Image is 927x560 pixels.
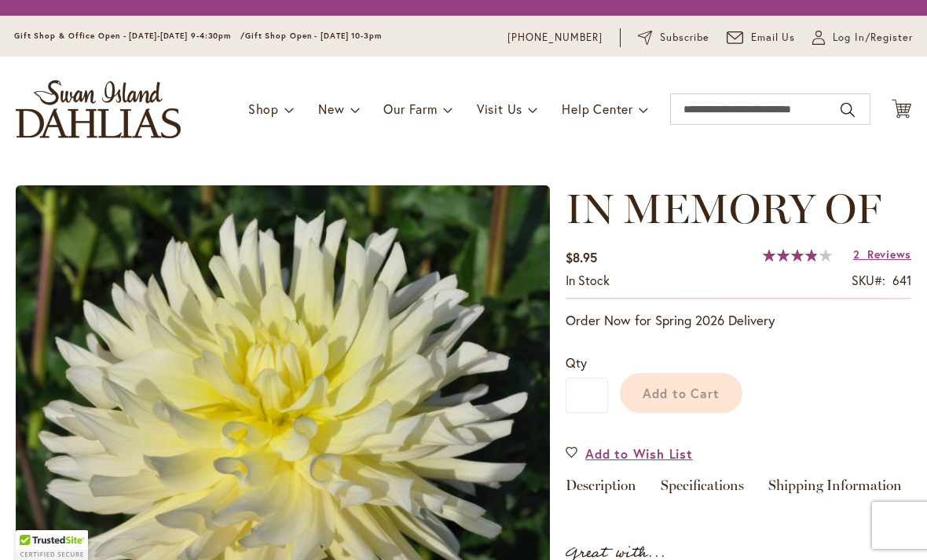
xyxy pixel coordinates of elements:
span: $8.95 [566,249,597,265]
a: Email Us [727,30,796,46]
span: In stock [566,272,610,288]
span: Log In/Register [833,30,913,46]
span: New [318,101,344,117]
span: IN MEMORY OF [566,184,881,233]
button: Search [841,97,855,123]
a: Subscribe [638,30,709,46]
span: Email Us [751,30,796,46]
span: Our Farm [383,101,437,117]
span: Qty [566,354,587,371]
span: Visit Us [477,101,522,117]
p: Order Now for Spring 2026 Delivery [566,311,911,330]
span: Subscribe [660,30,709,46]
div: 641 [892,272,911,290]
span: Help Center [562,101,633,117]
span: Gift Shop Open - [DATE] 10-3pm [245,31,382,41]
div: Availability [566,272,610,290]
a: Add to Wish List [566,445,693,463]
a: [PHONE_NUMBER] [507,30,603,46]
span: Gift Shop & Office Open - [DATE]-[DATE] 9-4:30pm / [14,31,245,41]
div: Detailed Product Info [566,478,911,501]
a: 2 Reviews [853,247,911,262]
span: 2 [853,247,860,262]
span: Add to Wish List [585,445,693,463]
a: Log In/Register [812,30,913,46]
iframe: Launch Accessibility Center [12,504,56,548]
span: Shop [248,101,279,117]
strong: SKU [852,272,885,288]
a: store logo [16,80,181,138]
span: Reviews [867,247,911,262]
a: Description [566,478,636,501]
a: Specifications [661,478,744,501]
a: Shipping Information [768,478,902,501]
div: 77% [763,249,832,262]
